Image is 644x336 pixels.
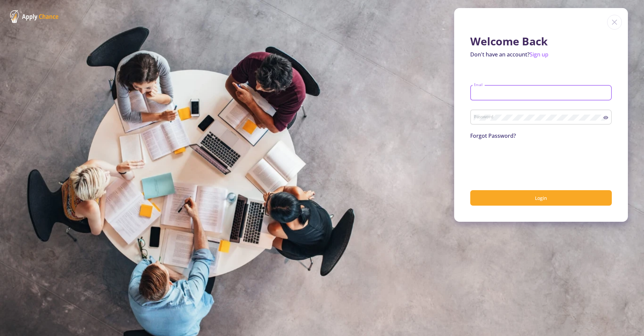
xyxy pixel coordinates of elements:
[530,51,548,58] a: Sign up
[470,148,572,174] iframe: reCAPTCHA
[470,35,612,48] h1: Welcome Back
[607,15,622,30] img: close icon
[470,50,612,58] p: Don't have an account?
[535,195,547,201] span: Login
[470,190,612,206] button: Login
[10,10,59,23] img: ApplyChance Logo
[470,132,516,139] a: Forgot Password?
